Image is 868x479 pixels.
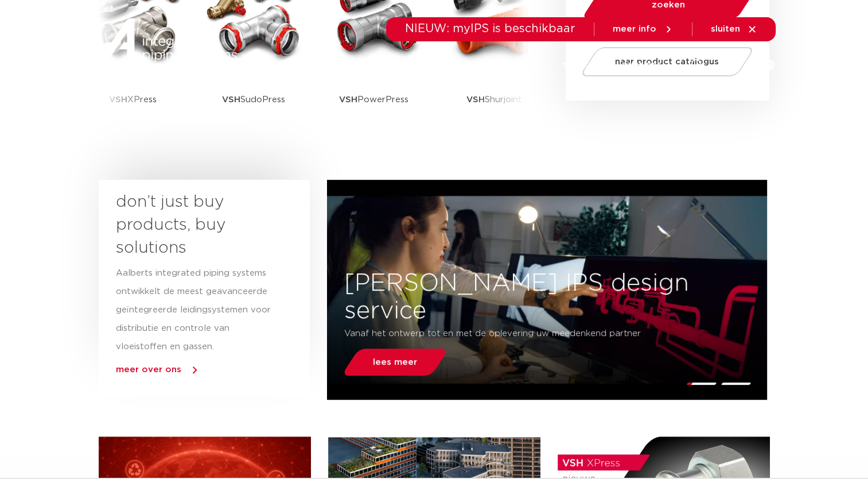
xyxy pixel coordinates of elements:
[344,325,681,343] p: Vanaf het ontwerp tot en met de oplevering uw meedenkend partner
[347,41,384,88] a: markten
[407,41,467,88] a: toepassingen
[721,383,751,385] li: Page dot 2
[116,264,272,356] p: Aalberts integrated piping systems ontwikkelt de meest geavanceerde geïntegreerde leidingsystemen...
[222,64,285,136] p: SudoPress
[466,95,485,104] strong: VSH
[327,269,767,325] h3: [PERSON_NAME] IPS design service
[222,95,240,104] strong: VSH
[621,41,661,88] a: over ons
[718,41,730,88] div: my IPS
[711,24,757,34] a: sluiten
[341,349,449,376] a: lees meer
[613,24,674,34] a: meer info
[562,41,598,88] a: services
[490,41,539,88] a: downloads
[373,358,417,366] span: lees meer
[278,41,661,88] nav: Menu
[116,191,272,260] h3: don’t just buy products, buy solutions
[116,365,181,374] a: meer over ons
[613,25,656,33] span: meer info
[339,95,357,104] strong: VSH
[711,25,740,33] span: sluiten
[686,383,717,385] li: Page dot 1
[109,95,127,104] strong: VSH
[109,64,157,136] p: XPress
[278,41,324,88] a: producten
[466,64,522,136] p: Shurjoint
[339,64,408,136] p: PowerPress
[405,23,575,34] span: NIEUW: myIPS is beschikbaar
